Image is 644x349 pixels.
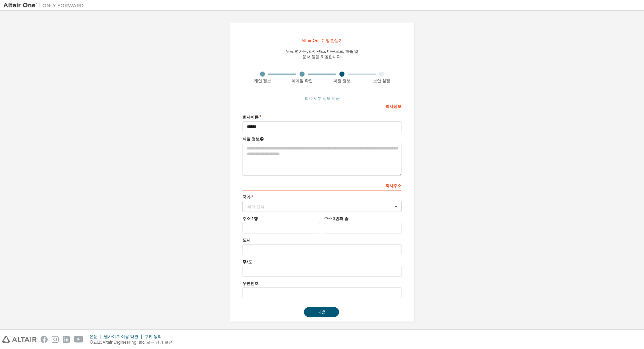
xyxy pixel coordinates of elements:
[393,103,401,109] font: 정보
[145,334,162,339] font: 쿠키 동의
[2,336,37,343] img: altair_logo.svg
[247,204,264,209] font: 국가 선택
[103,339,173,345] font: Altair Engineering, Inc. 모든 권리 보유.
[333,78,351,84] font: 계정 정보
[318,309,326,315] font: 다음
[304,307,339,317] button: 다음
[90,334,98,339] font: 은둔
[74,336,84,343] img: youtube.svg
[243,280,259,286] font: 우편번호
[243,136,401,142] label: 지원팀에서 귀사를 식별하는 데 도움이 되는 정보를 제공해 주세요. 다른 Altair One 사용자의 이메일 주소와 이름, 귀사가 소유한 라이선스 정보, Altair 계정 담당...
[305,95,340,101] font: 회사 세부 정보 제공
[243,114,251,120] font: 회사
[104,334,138,339] font: 웹사이트 이용 약관
[254,78,271,84] font: 개인 정보
[93,339,103,345] font: 2025
[41,336,48,343] img: facebook.svg
[373,78,390,84] font: 보안 설정
[3,2,87,9] img: 알타이르 원
[243,136,260,142] font: 식별 정보
[52,336,59,343] img: instagram.svg
[303,54,342,59] font: 문서 등을 제공합니다.
[90,339,93,345] font: ©
[302,38,343,43] font: Altair One 계정 만들기
[385,103,393,109] font: 회사
[291,78,313,84] font: 이메일 확인
[243,216,258,221] font: 주소 1행
[324,216,348,221] font: 주소 2번째 줄
[243,237,251,243] font: 도시
[385,183,393,188] font: 회사
[251,114,259,120] font: 이름
[286,48,358,54] font: 무료 평가판, 라이센스, 다운로드, 학습 및
[393,183,401,188] font: 주소
[63,336,70,343] img: linkedin.svg
[243,194,251,200] font: 국가
[243,259,252,265] font: 주/도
